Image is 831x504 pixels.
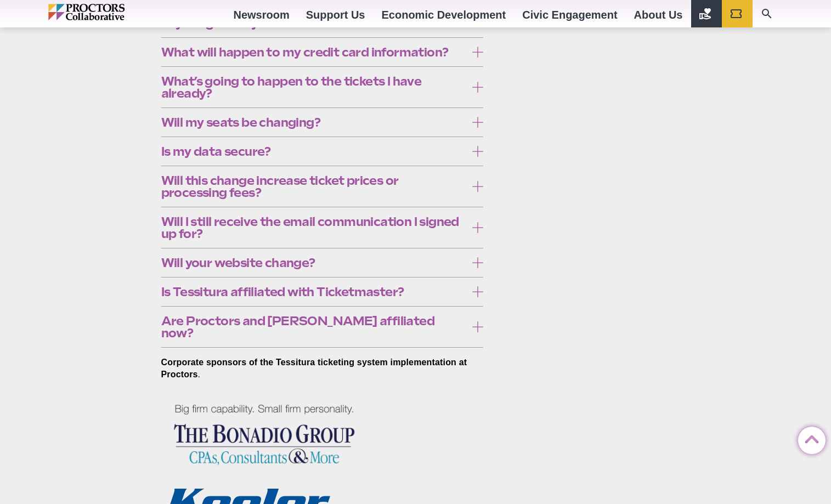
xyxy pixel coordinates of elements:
[161,358,467,379] strong: Corporate sponsors of the Tessitura ticketing system implementation at Proctors
[161,216,467,240] span: Will I still receive the email communication I signed up for?
[161,315,467,339] span: Are Proctors and [PERSON_NAME] affiliated now?
[161,356,484,381] p: .
[161,46,467,58] span: What will happen to my credit card information?
[161,286,467,298] span: Is Tessitura affiliated with Ticketmaster?
[161,174,467,199] span: Will this change increase ticket prices or processing fees?
[161,257,467,269] span: Will your website change?
[161,5,467,29] span: What will happen to my account? Will I have to do anything when you switch?
[161,145,467,157] span: Is my data secure?
[798,427,820,449] a: Back to Top
[48,4,172,20] img: Proctors logo
[161,116,467,128] span: Will my seats be changing?
[161,75,467,99] span: What’s going to happen to the tickets I have already?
